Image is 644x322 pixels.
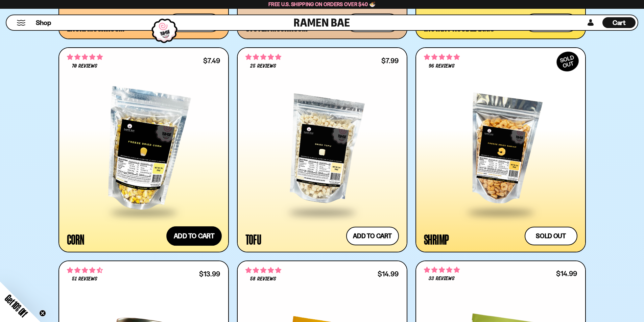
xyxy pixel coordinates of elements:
a: Shop [36,17,51,28]
div: $13.99 [199,271,220,277]
button: Mobile Menu Trigger [17,20,26,26]
span: 25 reviews [250,64,276,69]
span: 4.80 stars [245,53,281,61]
a: SOLDOUT 4.90 stars 96 reviews Shrimp Sold out [415,47,586,252]
span: 5.00 stars [424,266,460,274]
button: Sold out [525,227,577,245]
span: 58 reviews [250,276,276,282]
span: 70 reviews [72,64,97,69]
a: 4.80 stars 25 reviews $7.99 Tofu Add to cart [237,47,407,252]
span: Free U.S. Shipping on Orders over $40 🍜 [268,1,376,7]
span: Shop [36,18,51,27]
div: Cart [602,15,636,30]
div: $7.99 [381,57,399,64]
span: 4.90 stars [67,53,103,61]
span: Get 10% Off [3,293,29,319]
div: $14.99 [556,270,577,277]
div: Corn [67,233,85,245]
button: Close teaser [39,310,46,317]
div: $14.99 [378,271,399,277]
span: 4.71 stars [67,266,103,275]
span: 33 reviews [429,276,454,281]
span: 4.83 stars [245,266,281,275]
div: $7.49 [203,57,220,64]
button: Add to cart [346,227,399,245]
span: 51 reviews [72,276,97,282]
span: 4.90 stars [424,53,460,61]
button: Add to cart [166,226,222,246]
span: Cart [613,19,626,27]
div: SOLD OUT [553,48,582,75]
div: Tofu [245,233,261,245]
span: 96 reviews [429,64,454,69]
div: Shrimp [424,233,449,245]
a: 4.90 stars 70 reviews $7.49 Corn Add to cart [58,47,229,252]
